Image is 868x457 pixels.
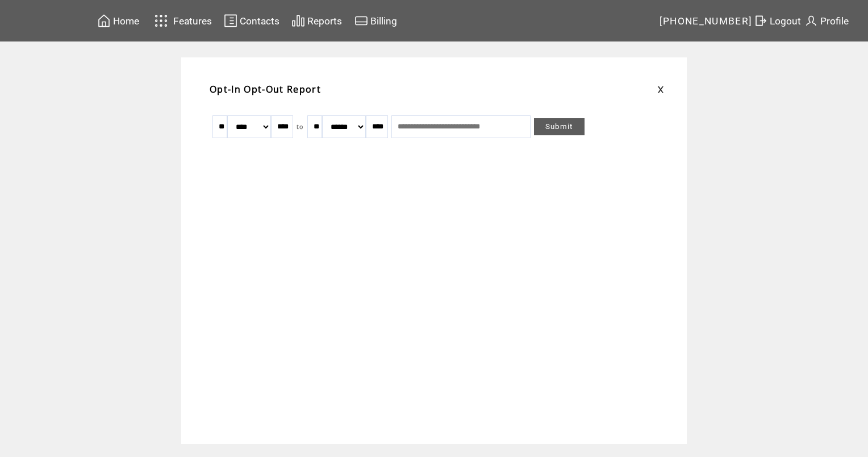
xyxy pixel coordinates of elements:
[803,12,850,30] a: Profile
[290,12,344,30] a: Reports
[354,14,368,28] img: creidtcard.svg
[660,15,753,27] span: [PHONE_NUMBER]
[291,14,305,28] img: chart.svg
[240,15,279,27] span: Contacts
[770,15,801,27] span: Logout
[370,15,397,27] span: Billing
[173,15,212,27] span: Features
[820,15,849,27] span: Profile
[222,12,281,30] a: Contacts
[752,12,803,30] a: Logout
[224,14,237,28] img: contacts.svg
[95,12,141,30] a: Home
[307,15,342,27] span: Reports
[534,118,585,135] a: Submit
[804,14,818,28] img: profile.svg
[149,10,214,32] a: Features
[353,12,399,30] a: Billing
[151,11,171,30] img: features.svg
[210,83,321,95] span: Opt-In Opt-Out Report
[754,14,767,28] img: exit.svg
[297,123,304,131] span: to
[97,14,111,28] img: home.svg
[113,15,139,27] span: Home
